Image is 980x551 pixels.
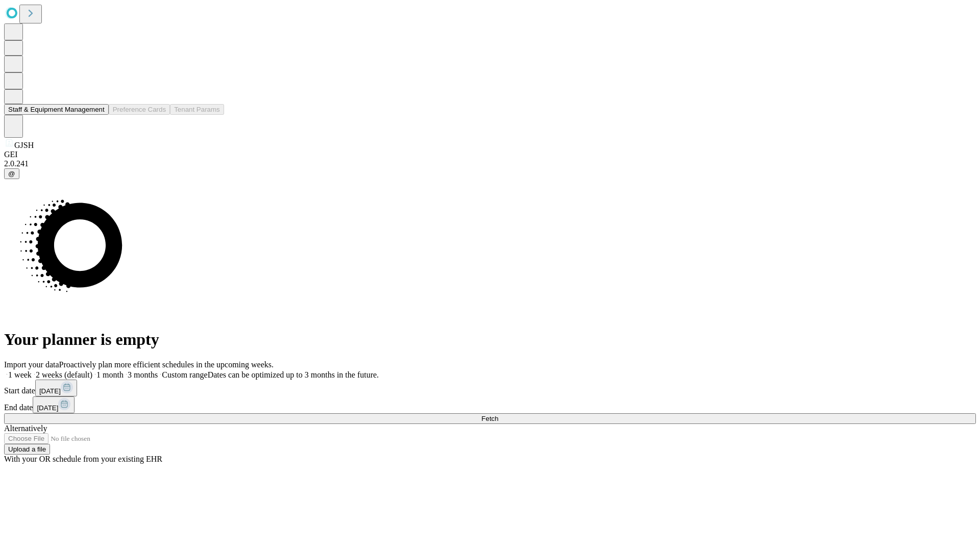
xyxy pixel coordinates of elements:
span: [DATE] [39,387,61,395]
span: Dates can be optimized up to 3 months in the future. [208,370,379,379]
button: Preference Cards [109,104,170,115]
button: [DATE] [33,396,75,413]
button: @ [4,168,19,179]
span: 2 weeks (default) [36,370,92,379]
div: 2.0.241 [4,159,976,168]
span: GJSH [14,141,34,149]
button: Tenant Params [170,104,224,115]
div: End date [4,396,976,413]
span: Custom range [162,370,207,379]
button: Upload a file [4,444,50,455]
div: GEI [4,150,976,159]
span: @ [8,170,15,178]
button: Fetch [4,413,976,424]
span: With your OR schedule from your existing EHR [4,455,162,463]
span: 1 month [96,370,124,379]
span: Fetch [481,415,498,422]
span: Import your data [4,360,59,369]
button: Staff & Equipment Management [4,104,109,115]
span: 3 months [128,370,158,379]
span: Proactively plan more efficient schedules in the upcoming weeks. [59,360,274,369]
button: [DATE] [35,380,77,396]
h1: Your planner is empty [4,330,976,349]
span: 1 week [8,370,32,379]
span: [DATE] [37,404,58,412]
div: Start date [4,380,976,396]
span: Alternatively [4,424,47,433]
